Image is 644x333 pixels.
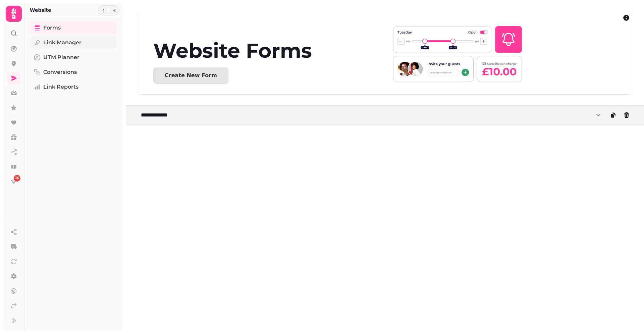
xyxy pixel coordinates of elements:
a: Link Manager [30,36,117,49]
span: Forms [43,24,61,32]
button: clone [606,108,620,122]
span: Link Reports [43,83,78,91]
h2: Website [30,7,51,13]
a: Link Reports [30,80,117,94]
span: Link Manager [43,39,82,47]
span: Conversions [43,68,77,76]
button: delete [620,108,633,122]
button: Create New Form [153,67,228,84]
a: Forms [30,21,117,35]
img: header [393,25,522,84]
a: Conversions [30,65,117,79]
span: UTM Planner [43,53,79,61]
div: Create New Form [165,73,217,78]
a: 16 [7,175,20,188]
span: 16 [15,176,19,181]
div: Website Forms [153,41,393,61]
nav: Tabs [24,18,122,330]
a: UTM Planner [30,51,117,64]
